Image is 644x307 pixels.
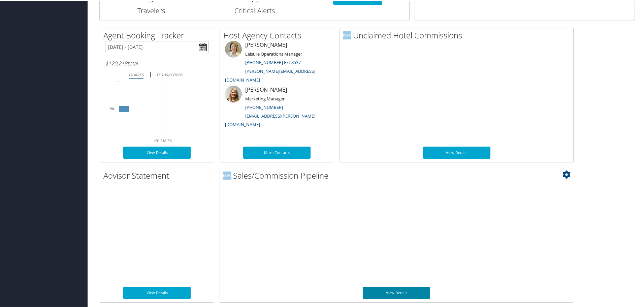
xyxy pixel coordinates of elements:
img: ali-moffitt.jpg [225,85,242,102]
tspan: 120,218.33 [153,138,171,142]
a: [EMAIL_ADDRESS][PERSON_NAME][DOMAIN_NAME] [225,112,315,127]
i: Dollars [129,70,143,77]
li: [PERSON_NAME] [222,85,332,130]
span: $120,218 [105,59,127,66]
a: View Details [423,146,490,158]
h2: Advisor Statement [103,169,214,181]
i: Transactions [156,70,183,77]
img: domo-logo.png [343,31,351,39]
a: [PHONE_NUMBER] [245,103,283,110]
img: meredith-price.jpg [225,40,242,57]
h2: Sales/Commission Pipeline [223,169,573,181]
a: View Details [123,286,191,298]
h3: Travelers [105,5,198,15]
a: [PERSON_NAME][EMAIL_ADDRESS][DOMAIN_NAME] [225,67,315,82]
a: [PHONE_NUMBER] Ext 8537 [245,59,301,65]
a: View Details [363,286,430,298]
li: [PERSON_NAME] [222,40,332,85]
h2: Unclaimed Hotel Commissions [343,29,573,40]
h2: Agent Booking Tracker [103,29,214,40]
tspan: Air [110,106,115,110]
small: Leisure Operations Manager [245,50,302,56]
h2: Host Agency Contacts [223,29,334,40]
a: More Contacts [243,146,311,158]
h6: total [105,59,209,66]
img: domo-logo.png [223,171,231,179]
div: | [105,69,209,78]
a: View Details [123,146,191,158]
h3: Critical Alerts [208,5,301,15]
small: Marketing Manager [245,95,285,101]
